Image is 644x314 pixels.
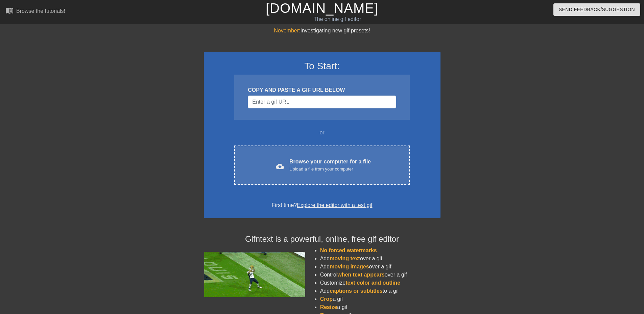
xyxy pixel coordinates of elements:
[320,303,440,311] li: a gif
[320,255,440,263] li: Add over a gif
[221,129,423,137] div: or
[204,234,440,244] h4: Gifntext is a powerful, online, free gif editor
[553,3,640,16] button: Send Feedback/Suggestion
[204,27,440,35] div: Investigating new gif presets!
[320,296,333,302] span: Crop
[276,162,284,171] span: cloud_upload
[16,8,65,14] div: Browse the tutorials!
[345,280,400,286] span: text color and outline
[320,295,440,303] li: a gif
[204,252,305,297] img: football_small.gif
[337,272,385,278] span: when text appears
[248,86,396,94] div: COPY AND PASTE A GIF URL BELOW
[297,202,372,208] a: Explore the editor with a test gif
[213,201,432,209] div: First time?
[559,5,635,14] span: Send Feedback/Suggestion
[320,287,440,295] li: Add to a gif
[330,288,382,294] span: captions or subtitles
[5,6,14,15] span: menu_book
[330,256,360,261] span: moving text
[289,166,371,173] div: Upload a file from your computer
[266,1,378,16] a: [DOMAIN_NAME]
[320,279,440,287] li: Customize
[289,158,371,173] div: Browse your computer for a file
[218,15,457,23] div: The online gif editor
[320,263,440,271] li: Add over a gif
[330,264,369,269] span: moving images
[274,28,300,33] span: November:
[248,96,396,108] input: Username
[5,6,65,17] a: Browse the tutorials!
[213,60,432,72] h3: To Start:
[320,247,377,253] span: No forced watermarks
[320,304,337,310] span: Resize
[320,271,440,279] li: Control over a gif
